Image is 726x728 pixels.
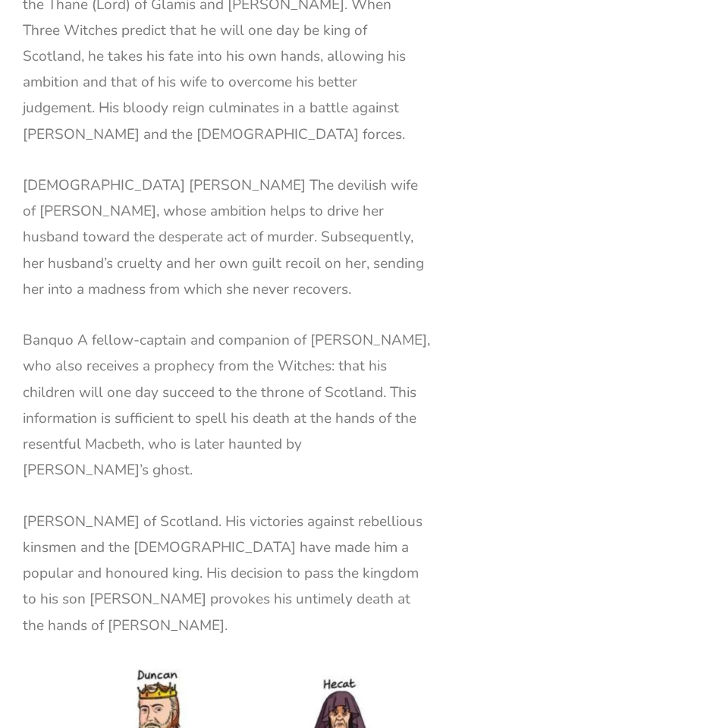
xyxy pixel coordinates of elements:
[23,172,430,302] p: [DEMOGRAPHIC_DATA] [PERSON_NAME] The devilish wife of [PERSON_NAME], whose ambition helps to driv...
[23,327,430,483] p: Banquo A fellow-captain and companion of [PERSON_NAME], who also receives a prophecy from the Wit...
[474,556,726,728] div: Widget de chat
[474,556,726,728] iframe: Chat Widget
[23,509,430,638] p: [PERSON_NAME] of Scotland. His victories against rebellious kinsmen and the [DEMOGRAPHIC_DATA] ha...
